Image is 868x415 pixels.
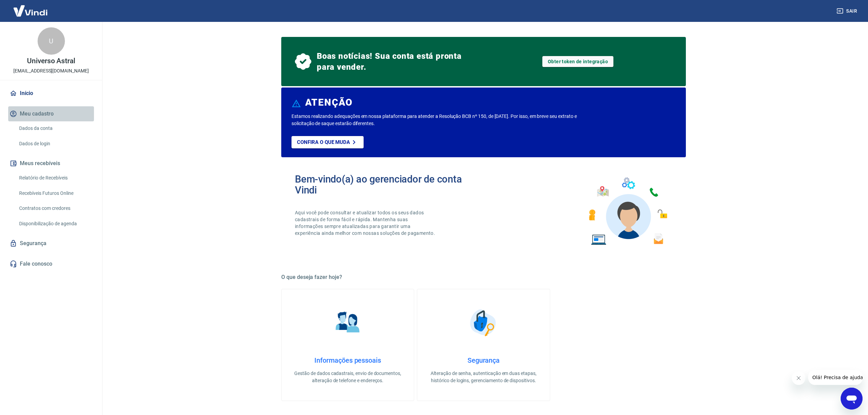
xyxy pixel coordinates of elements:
[305,99,353,106] h6: ATENÇÃO
[835,5,860,17] button: Sair
[841,388,863,410] iframe: Botão para abrir a janela de mensagens
[16,201,94,215] a: Contratos com credores
[295,174,484,196] h2: Bem-vindo(a) ao gerenciador de conta Vindi
[13,67,89,75] p: [EMAIL_ADDRESS][DOMAIN_NAME]
[16,121,94,135] a: Dados da conta
[466,306,501,340] img: Segurança
[8,156,94,171] button: Meus recebíveis
[331,306,365,340] img: Informações pessoais
[583,174,672,249] img: Imagem de um avatar masculino com diversos icones exemplificando as funcionalidades do gerenciado...
[293,356,403,364] h4: Informações pessoais
[4,5,57,10] span: Olá! Precisa de ajuda?
[542,56,613,67] a: Obter token de integração
[291,136,364,148] a: Confira o que muda
[27,57,75,65] p: Universo Astral
[16,217,94,231] a: Disponibilização de agenda
[8,236,94,251] a: Segurança
[428,370,539,384] p: Alteração de senha, autenticação em duas etapas, histórico de logins, gerenciamento de dispositivos.
[291,113,599,127] p: Estamos realizando adequações em nossa plataforma para atender a Resolução BCB nº 150, de [DATE]....
[792,371,805,385] iframe: Fechar mensagem
[16,186,94,200] a: Recebíveis Futuros Online
[8,86,94,101] a: Início
[428,356,539,364] h4: Segurança
[297,139,350,145] p: Confira o que muda
[16,137,94,151] a: Dados de login
[417,289,550,401] a: SegurançaSegurançaAlteração de senha, autenticação em duas etapas, histórico de logins, gerenciam...
[281,274,686,281] h5: O que deseja fazer hoje?
[16,171,94,185] a: Relatório de Recebíveis
[317,51,464,72] span: Boas notícias! Sua conta está pronta para vender.
[8,0,53,21] img: Vindi
[281,289,414,401] a: Informações pessoaisInformações pessoaisGestão de dados cadastrais, envio de documentos, alteraçã...
[8,256,94,271] a: Fale conosco
[808,370,863,385] iframe: Mensagem da empresa
[38,27,65,55] div: U
[295,209,436,237] p: Aqui você pode consultar e atualizar todos os seus dados cadastrais de forma fácil e rápida. Mant...
[293,370,403,384] p: Gestão de dados cadastrais, envio de documentos, alteração de telefone e endereços.
[8,106,94,121] button: Meu cadastro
